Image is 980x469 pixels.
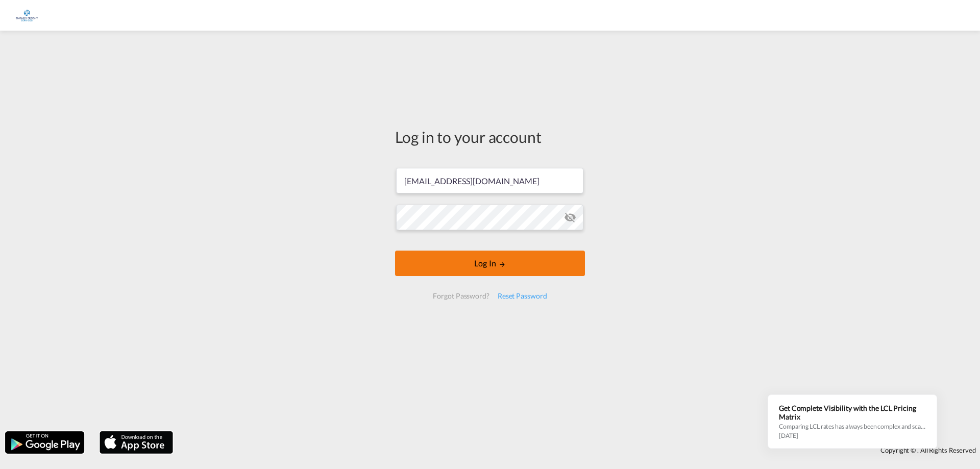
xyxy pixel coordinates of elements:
img: 6a2c35f0b7c411ef99d84d375d6e7407.jpg [15,4,38,27]
button: LOGIN [395,251,585,276]
div: Copyright © . All Rights Reserved [178,441,980,459]
md-icon: icon-eye-off [564,211,576,224]
img: apple.png [99,430,174,455]
div: Reset Password [494,287,551,305]
div: Log in to your account [395,126,585,147]
div: Forgot Password? [429,287,493,305]
input: Enter email/phone number [396,168,583,193]
img: google.png [4,430,85,455]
